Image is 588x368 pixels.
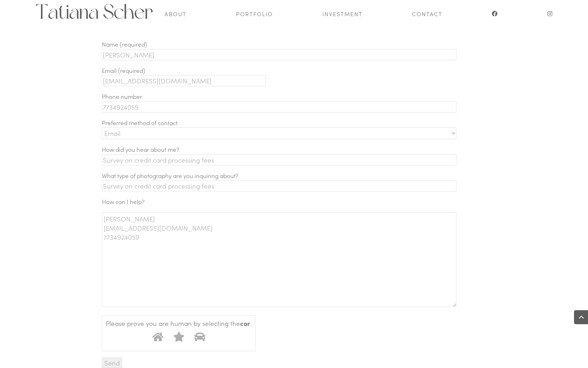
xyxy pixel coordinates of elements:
span: Please prove you are human by selecting the . [106,319,252,328]
span: car [240,319,250,328]
p: Name (required) [102,40,496,66]
p: What type of photography are you inquiring about? [102,171,496,198]
form: Contact form [102,40,496,368]
img: Elopement photography [35,4,154,19]
input: Send [102,357,122,368]
p: Email (required) [102,66,496,93]
p: Preferred method of contact [102,118,496,145]
p: How can I help? [102,197,496,212]
p: Phone number [102,92,496,118]
p: How did you hear about me? [102,145,496,171]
